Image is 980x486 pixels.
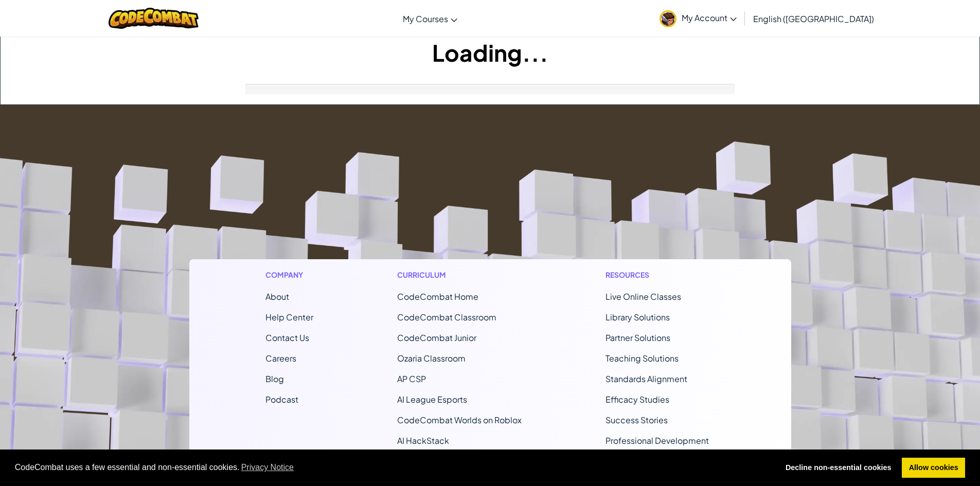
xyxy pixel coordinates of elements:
[397,373,426,384] a: AP CSP
[902,458,965,478] a: allow cookies
[265,291,289,302] a: About
[265,269,313,280] h1: Company
[778,458,898,478] a: deny cookies
[265,394,298,405] a: Podcast
[605,373,687,384] a: Standards Alignment
[605,353,679,364] a: Teaching Solutions
[605,312,670,322] a: Library Solutions
[109,8,199,29] img: CodeCombat logo
[265,353,296,364] a: Careers
[605,291,681,302] a: Live Online Classes
[753,13,874,24] span: English ([GEOGRAPHIC_DATA])
[265,373,284,384] a: Blog
[403,13,448,24] span: My Courses
[605,394,669,405] a: Efficacy Studies
[397,332,476,343] a: CodeCombat Junior
[397,353,466,364] a: Ozaria Classroom
[397,415,522,425] a: CodeCombat Worlds on Roblox
[654,2,742,34] a: My Account
[605,415,668,425] a: Success Stories
[660,10,676,27] img: avatar
[605,435,709,446] a: Professional Development
[397,312,496,322] a: CodeCombat Classroom
[397,291,478,302] span: CodeCombat Home
[265,332,309,343] span: Contact Us
[397,394,467,405] a: AI League Esports
[748,5,879,32] a: English ([GEOGRAPHIC_DATA])
[240,460,296,475] a: learn more about cookies
[398,5,462,32] a: My Courses
[1,37,979,68] h1: Loading...
[605,332,670,343] a: Partner Solutions
[265,312,313,322] a: Help Center
[682,12,737,23] span: My Account
[397,269,522,280] h1: Curriculum
[605,269,715,280] h1: Resources
[397,435,449,446] a: AI HackStack
[15,460,771,475] span: CodeCombat uses a few essential and non-essential cookies.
